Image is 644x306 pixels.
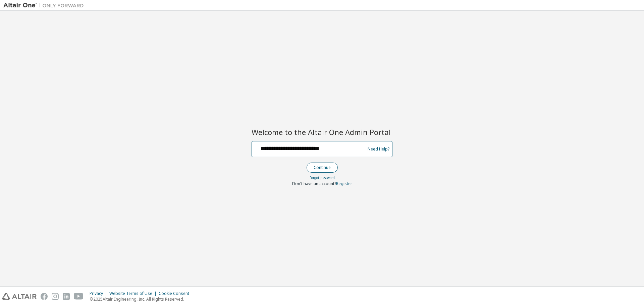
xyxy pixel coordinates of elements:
[292,181,336,186] span: Don't have an account?
[368,149,389,149] a: Need Help?
[52,293,59,300] img: instagram.svg
[41,293,48,300] img: facebook.svg
[336,181,352,186] a: Register
[109,291,159,296] div: Website Terms of Use
[3,2,87,9] img: Altair One
[90,291,109,296] div: Privacy
[74,293,84,300] img: youtube.svg
[310,175,335,180] a: Forgot password
[159,291,193,296] div: Cookie Consent
[63,293,70,300] img: linkedin.svg
[307,163,338,173] button: Continue
[90,296,193,302] p: © 2025 Altair Engineering, Inc. All Rights Reserved.
[2,293,37,300] img: altair_logo.svg
[252,127,392,137] h2: Welcome to the Altair One Admin Portal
